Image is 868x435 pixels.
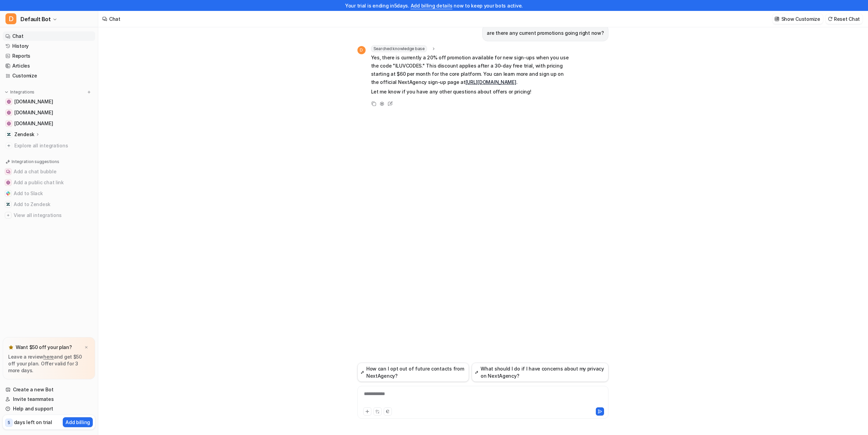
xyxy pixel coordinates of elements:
button: View all integrationsView all integrations [3,210,95,221]
div: Chat [109,15,120,23]
p: Integration suggestions [12,159,59,165]
button: Integrations [3,89,36,96]
p: Leave a review and get $50 off your plan. Offer valid for 3 more days. [8,353,90,374]
span: [DOMAIN_NAME] [14,120,53,127]
img: Add to Zendesk [6,202,10,206]
a: Explore all integrations [3,141,95,150]
span: D [5,13,16,24]
img: star [8,345,14,350]
img: reset [828,16,833,21]
p: Integrations [10,89,34,95]
button: Add a public chat linkAdd a public chat link [3,177,95,188]
a: Add billing details [411,3,453,9]
span: D [357,46,366,54]
a: [URL][DOMAIN_NAME] [466,79,516,85]
button: Add to SlackAdd to Slack [3,188,95,199]
span: [DOMAIN_NAME] [14,98,53,105]
a: Customize [3,71,95,81]
a: Help and support [3,404,95,414]
p: Add billing [65,419,90,426]
img: customize [775,16,779,21]
a: Invite teammates [3,394,95,404]
img: Add a public chat link [6,180,10,185]
a: Articles [3,61,95,71]
a: Chat [3,31,95,41]
span: Explore all integrations [14,140,92,151]
p: are there any current promotions going right now? [487,29,604,37]
p: Let me know if you have any other questions about offers or pricing! [371,88,571,96]
a: History [3,41,95,51]
span: Searched knowledge base [371,45,427,52]
img: menu_add.svg [87,90,91,95]
p: Zendesk [14,131,34,138]
button: How can I opt out of future contacts from NextAgency? [357,363,469,382]
img: Add a chat bubble [6,170,10,174]
a: nextagency.com[DOMAIN_NAME] [3,97,95,106]
img: x [84,345,88,350]
p: Show Customize [781,15,820,23]
span: [DOMAIN_NAME] [14,109,53,116]
button: What should I do if I have concerns about my privacy on NextAgency? [472,363,608,382]
a: signup.nextagency.com[DOMAIN_NAME] [3,108,95,117]
button: Add billing [63,417,93,427]
p: 5 [8,420,10,426]
p: Want $50 off your plan? [16,344,72,351]
img: Add to Slack [6,191,10,195]
a: dev.nextagency.com[DOMAIN_NAME] [3,119,95,128]
a: Create a new Bot [3,385,95,394]
button: Reset Chat [826,14,863,24]
span: Default Bot [20,14,51,24]
img: dev.nextagency.com [7,121,11,126]
img: signup.nextagency.com [7,111,11,115]
button: Add a chat bubbleAdd a chat bubble [3,166,95,177]
img: nextagency.com [7,100,11,104]
button: Add to ZendeskAdd to Zendesk [3,199,95,210]
img: explore all integrations [5,142,12,149]
p: Yes, there is currently a 20% off promotion available for new sign-ups when you use the code "ILU... [371,54,571,86]
button: Show Customize [773,14,823,24]
img: expand menu [4,90,9,95]
img: View all integrations [6,213,10,217]
a: here [43,354,54,360]
img: Zendesk [7,132,11,136]
a: Reports [3,51,95,61]
p: days left on trial [14,419,52,426]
